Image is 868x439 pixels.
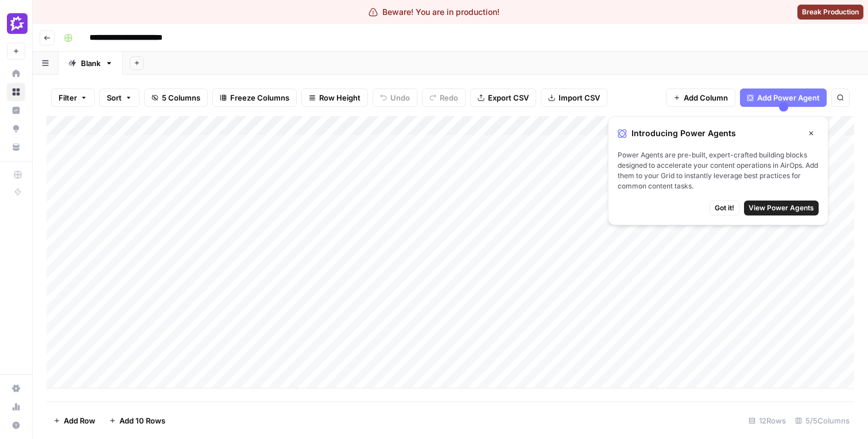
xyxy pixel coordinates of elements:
[757,92,820,103] span: Add Power Agent
[107,92,122,103] span: Sort
[744,201,819,215] button: View Power Agents
[559,92,600,103] span: Import CSV
[710,201,739,215] button: Got it!
[802,7,859,17] span: Break Production
[230,92,289,103] span: Freeze Columns
[684,92,728,103] span: Add Column
[59,52,123,75] a: Blank
[7,398,25,416] a: Usage
[541,88,607,107] button: Import CSV
[7,83,25,101] a: Browse
[715,203,734,213] span: Got it!
[618,150,819,191] span: Power Agents are pre-built, expert-crafted building blocks designed to accelerate your content op...
[7,416,25,434] button: Help + Support
[7,64,25,83] a: Home
[440,92,458,103] span: Redo
[666,88,735,107] button: Add Column
[618,126,819,141] div: Introducing Power Agents
[102,411,172,430] button: Add 10 Rows
[422,88,466,107] button: Redo
[212,88,297,107] button: Freeze Columns
[369,6,499,18] div: Beware! You are in production!
[64,415,95,426] span: Add Row
[488,92,529,103] span: Export CSV
[81,57,100,69] div: Blank
[7,379,25,398] a: Settings
[119,415,165,426] span: Add 10 Rows
[99,88,139,107] button: Sort
[373,88,417,107] button: Undo
[7,9,25,38] button: Workspace: AirOps AEO - Single Brand (Gong)
[7,138,25,156] a: Your Data
[162,92,200,103] span: 5 Columns
[749,203,814,213] span: View Power Agents
[301,88,368,107] button: Row Height
[390,92,410,103] span: Undo
[46,411,102,430] button: Add Row
[144,88,208,107] button: 5 Columns
[7,13,28,34] img: AirOps AEO - Single Brand (Gong) Logo
[470,88,536,107] button: Export CSV
[790,411,854,430] div: 5/5 Columns
[59,92,77,103] span: Filter
[740,88,827,107] button: Add Power Agent
[744,411,790,430] div: 12 Rows
[7,101,25,120] a: Insights
[797,5,863,20] button: Break Production
[7,120,25,138] a: Opportunities
[319,92,361,103] span: Row Height
[51,88,95,107] button: Filter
